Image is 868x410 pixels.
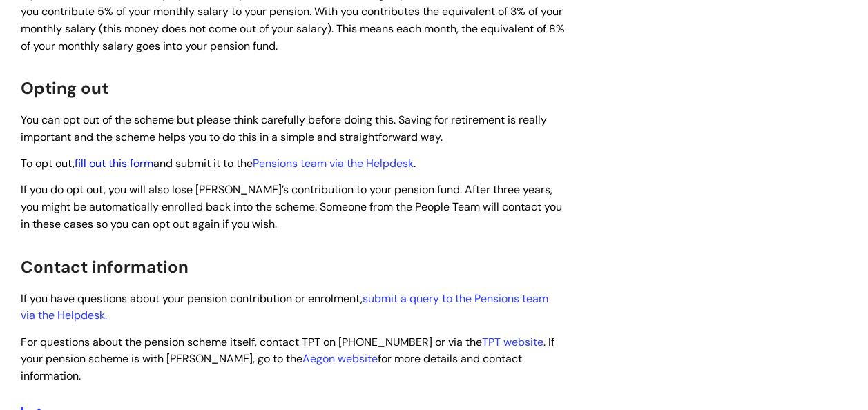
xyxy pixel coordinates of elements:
a: fill out this form [75,156,153,170]
span: For questions about the pension scheme itself, contact TPT on [PHONE_NUMBER] or via the . If your... [21,335,554,384]
span: To opt out, and submit it to the . [21,156,416,170]
span: You can opt out of the scheme but please think carefully before doing this. Saving for retirement... [21,113,547,144]
a: Aegon website [302,351,378,366]
span: Opting out [21,77,108,99]
a: TPT website [482,335,543,349]
span: If you do opt out, you will also lose [PERSON_NAME]’s contribution to your pension fund. After th... [21,182,562,231]
span: Contact information [21,256,189,277]
span: If you have questions about your pension contribution or enrolment, [21,291,548,323]
a: Pensions team via the Helpdesk [253,156,414,170]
